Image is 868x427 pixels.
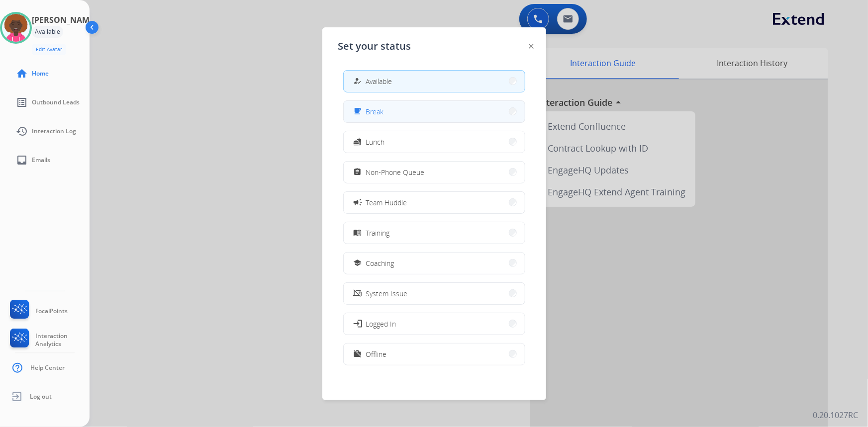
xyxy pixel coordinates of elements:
[344,253,525,274] button: Coaching
[353,107,362,116] mat-icon: free_breakfast
[32,98,80,106] span: Outbound Leads
[16,68,28,80] mat-icon: home
[30,393,52,401] span: Log out
[366,106,384,117] span: Break
[16,125,28,137] mat-icon: history
[32,70,49,78] span: Home
[353,138,362,146] mat-icon: fastfood
[813,409,858,421] p: 0.20.1027RC
[353,229,362,237] mat-icon: menu_book
[352,319,362,329] mat-icon: login
[353,350,362,358] mat-icon: work_off
[344,162,525,183] button: Non-Phone Queue
[344,101,525,122] button: Break
[344,192,525,213] button: Team Huddle
[344,283,525,304] button: System Issue
[344,71,525,92] button: Available
[366,319,396,329] span: Logged In
[344,222,525,244] button: Training
[366,197,407,208] span: Team Huddle
[2,14,30,42] img: avatar
[30,364,65,372] span: Help Center
[32,14,96,26] h3: [PERSON_NAME]
[366,76,392,86] span: Available
[344,343,525,365] button: Offline
[366,288,408,299] span: System Issue
[353,77,362,85] mat-icon: how_to_reg
[8,300,68,323] a: FocalPoints
[344,131,525,153] button: Lunch
[32,26,63,38] div: Available
[35,332,90,348] span: Interaction Analytics
[353,259,362,267] mat-icon: school
[366,228,390,238] span: Training
[353,289,362,298] mat-icon: phonelink_off
[16,96,28,108] mat-icon: list_alt
[32,156,50,164] span: Emails
[366,258,394,268] span: Coaching
[8,329,90,351] a: Interaction Analytics
[366,349,387,359] span: Offline
[338,39,411,53] span: Set your status
[529,44,534,49] img: close-button
[353,168,362,176] mat-icon: assignment
[352,197,362,207] mat-icon: campaign
[35,307,68,315] span: FocalPoints
[366,137,385,147] span: Lunch
[32,127,76,135] span: Interaction Log
[344,313,525,335] button: Logged In
[366,167,425,177] span: Non-Phone Queue
[16,154,28,166] mat-icon: inbox
[32,44,66,55] button: Edit Avatar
